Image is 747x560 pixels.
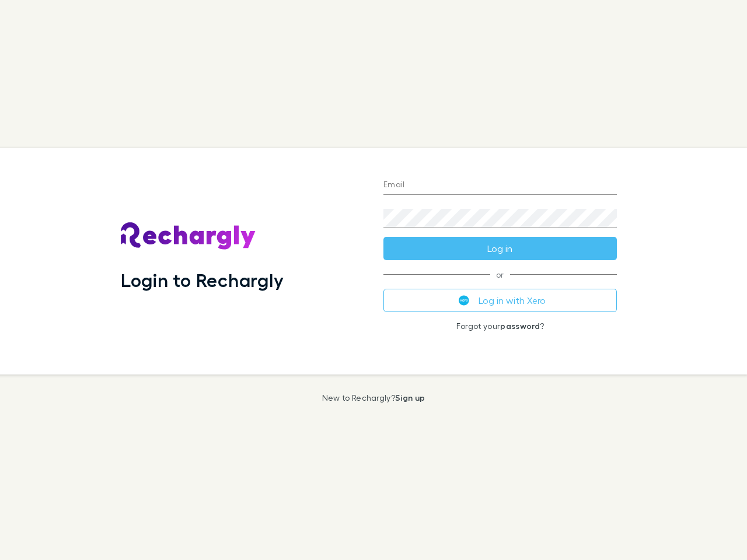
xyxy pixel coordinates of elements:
img: Rechargly's Logo [121,222,256,250]
button: Log in [383,237,617,260]
p: Forgot your ? [383,321,617,331]
span: or [383,274,617,275]
img: Xero's logo [459,295,469,306]
h1: Login to Rechargly [121,269,284,291]
button: Log in with Xero [383,289,617,312]
a: password [500,321,540,331]
a: Sign up [395,393,425,402]
p: New to Rechargly? [322,393,425,402]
